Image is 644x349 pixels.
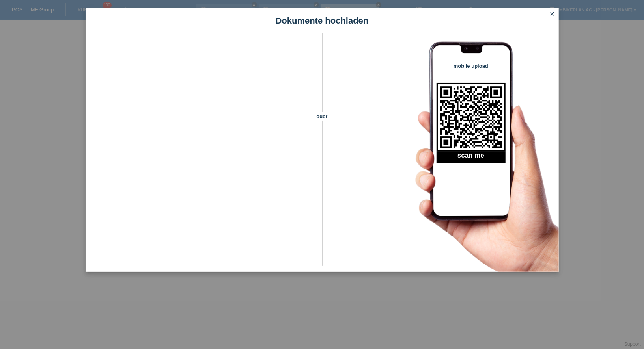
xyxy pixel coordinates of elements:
[549,11,556,17] i: close
[86,16,559,26] h1: Dokumente hochladen
[97,53,308,250] iframe: Upload
[308,112,336,121] span: oder
[437,63,506,69] h4: mobile upload
[547,10,558,19] a: close
[437,152,506,163] h2: scan me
